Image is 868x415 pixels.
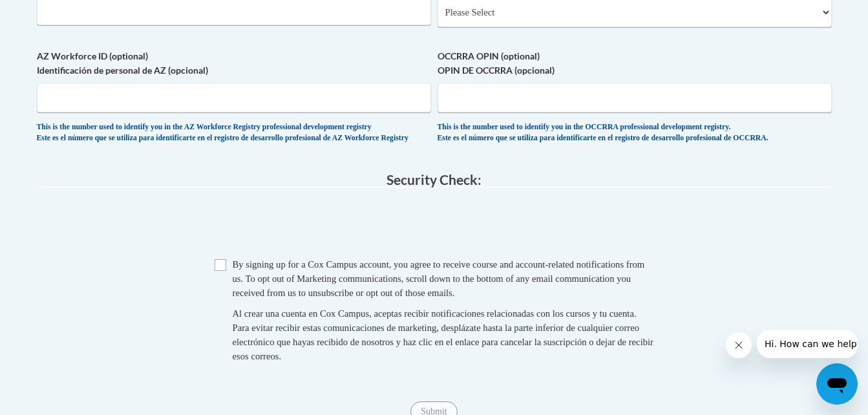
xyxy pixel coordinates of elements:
[37,49,431,78] label: AZ Workforce ID (optional) Identificación de personal de AZ (opcional)
[438,122,832,144] div: This is the number used to identify you in the OCCRRA professional development registry. Este es ...
[438,49,832,78] label: OCCRRA OPIN (optional) OPIN DE OCCRRA (opcional)
[386,171,482,187] span: Security Check:
[726,332,752,358] iframe: Close message
[816,363,858,405] iframe: Button to launch messaging window
[8,9,105,19] span: Hi. How can we help?
[757,330,858,358] iframe: Message from company
[336,200,533,251] iframe: reCAPTCHA
[233,259,645,298] span: By signing up for a Cox Campus account, you agree to receive course and account-related notificat...
[233,308,653,361] span: Al crear una cuenta en Cox Campus, aceptas recibir notificaciones relacionadas con los cursos y t...
[37,122,431,144] div: This is the number used to identify you in the AZ Workforce Registry professional development reg...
